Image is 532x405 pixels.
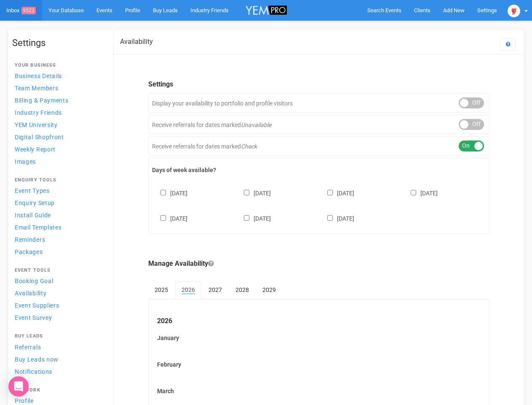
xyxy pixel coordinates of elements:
img: open-uri20250107-2-1pbi2ie [508,5,520,17]
a: 2026 [175,281,201,299]
label: [DATE] [319,188,354,197]
label: [DATE] [402,188,438,197]
input: [DATE] [327,215,333,221]
span: Add New [443,7,465,13]
span: 9523 [21,7,36,14]
label: Days of week available? [152,166,486,174]
label: [DATE] [319,213,354,223]
a: Team Members [12,82,105,94]
h4: Network [15,388,102,393]
a: Buy Leads now [12,354,105,365]
span: Search Events [367,7,401,13]
span: Clients [414,7,430,13]
a: Event Suppliers [12,300,105,311]
input: [DATE] [244,215,249,221]
input: [DATE] [160,190,166,195]
span: Business Details [15,73,62,79]
a: Images [12,156,105,167]
a: Industry Friends [12,107,105,118]
div: Display your availability to portfolio and profile visitors [148,93,489,113]
em: Check [241,143,257,150]
span: Event Survey [15,314,52,321]
legend: Settings [148,80,489,89]
em: Unavailable [241,121,271,128]
a: YEM University [12,119,105,130]
span: Images [15,158,36,165]
span: Digital Shopfront [15,134,64,140]
a: Billing & Payments [12,94,105,106]
span: Event Suppliers [15,302,59,309]
a: Packages [12,246,105,257]
span: Reminders [15,236,45,243]
span: YEM University [15,121,58,128]
h1: Settings [12,38,105,48]
div: Receive referrals for dates marked [148,115,489,134]
input: [DATE] [160,215,166,221]
input: [DATE] [327,190,333,195]
a: 2028 [229,281,255,298]
a: 2029 [256,281,282,298]
label: February [157,360,481,369]
span: Packages [15,248,43,255]
label: [DATE] [235,188,271,197]
a: Booking Goal [12,275,105,286]
span: Enquiry Setup [15,200,55,206]
span: Availability [15,290,46,297]
div: Receive referrals for dates marked [148,136,489,156]
legend: 2026 [157,316,481,326]
span: Weekly Report [15,146,56,153]
h4: Enquiry Tools [15,178,102,183]
a: Referrals [12,341,105,353]
a: Event Survey [12,312,105,323]
span: Email Templates [15,224,62,231]
label: [DATE] [235,213,271,223]
a: Event Types [12,185,105,196]
label: [DATE] [152,213,187,223]
a: 2025 [148,281,174,298]
h4: Your Business [15,63,102,68]
input: [DATE] [244,190,249,195]
span: Event Types [15,187,50,194]
label: March [157,387,481,395]
a: 2027 [202,281,228,298]
a: Enquiry Setup [12,197,105,208]
span: Booking Goal [15,278,53,284]
a: Reminders [12,234,105,245]
span: Team Members [15,85,58,92]
span: Billing & Payments [15,97,69,104]
a: Install Guide [12,209,105,221]
h2: Availability [120,38,153,46]
h4: Event Tools [15,268,102,273]
a: Weekly Report [12,143,105,155]
h4: Buy Leads [15,334,102,339]
input: [DATE] [411,190,416,195]
span: Install Guide [15,212,51,219]
a: Digital Shopfront [12,131,105,143]
a: Notifications [12,366,105,377]
label: [DATE] [152,188,187,197]
a: Availability [12,287,105,299]
span: Notifications [15,368,52,375]
div: Open Intercom Messenger [8,376,29,397]
a: Email Templates [12,221,105,233]
label: January [157,334,481,342]
a: Business Details [12,70,105,81]
legend: Manage Availability [148,259,489,269]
